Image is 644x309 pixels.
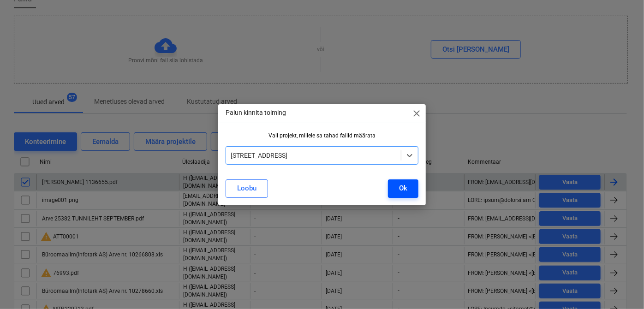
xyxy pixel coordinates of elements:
div: Vali projekt, millele sa tahad failid määrata [226,132,418,139]
div: Loobu [237,182,256,194]
p: Palun kinnita toiming [226,108,286,118]
button: Loobu [226,179,268,198]
div: Ok [399,182,407,194]
iframe: Chat Widget [598,265,644,309]
button: Ok [388,179,418,198]
span: close [411,108,422,119]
